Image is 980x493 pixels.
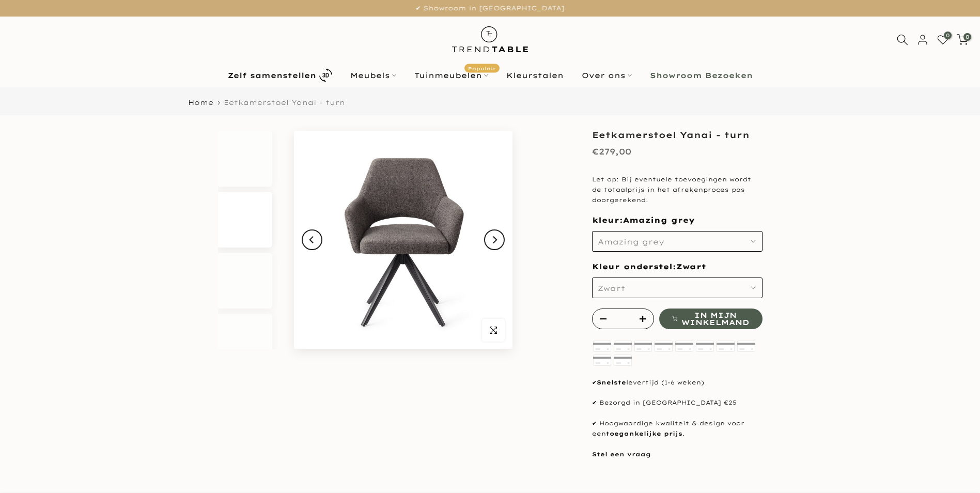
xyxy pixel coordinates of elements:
a: 0 [937,34,948,45]
strong: Snelste [597,379,626,386]
b: Zelf samenstellen [228,72,316,79]
a: Meubels [341,69,405,82]
img: ideal [592,340,613,353]
h1: Eetkamerstoel Yanai - turn [592,131,763,139]
img: shopify pay [736,340,756,353]
p: ✔ Showroom in [GEOGRAPHIC_DATA] [13,3,967,14]
button: Next [484,229,505,250]
a: Showroom Bezoeken [641,69,761,82]
img: trend-table [445,17,535,63]
span: Zwart [598,284,625,293]
span: Amazing grey [598,237,664,246]
p: ✔ Bezorgd in [GEOGRAPHIC_DATA] €25 [592,398,763,408]
span: Populair [464,64,500,72]
img: paypal [715,340,736,353]
span: 0 [944,32,952,39]
div: €279,00 [592,144,631,159]
span: Amazing grey [623,215,695,226]
span: kleur: [592,215,695,225]
span: 0 [963,33,971,41]
a: Zelf samenstellen [219,66,341,84]
p: ✔ Hoogwaardige kwaliteit & design voor een . [592,419,763,439]
span: Kleur onderstel: [592,262,706,271]
button: Zwart [592,278,763,298]
p: ✔ levertijd (1-6 weken) [592,378,763,388]
strong: toegankelijke prijs [606,430,682,437]
img: visa [592,353,613,367]
button: Amazing grey [592,231,763,252]
p: Let op: Bij eventuele toevoegingen wordt de totaalprijs in het afrekenproces pas doorgerekend. [592,175,763,205]
b: Showroom Bezoeken [650,72,753,79]
img: master [695,340,715,353]
img: klarna [654,340,674,353]
a: Kleurstalen [497,69,572,82]
a: 0 [957,34,968,45]
img: apple pay [612,340,633,353]
a: Over ons [572,69,641,82]
button: In mijn winkelmand [659,309,763,329]
a: TuinmeubelenPopulair [405,69,497,82]
span: Eetkamerstoel Yanai - turn [224,98,345,106]
a: Home [188,99,213,106]
img: american express [612,353,633,367]
img: maestro [674,340,695,353]
a: Stel een vraag [592,451,651,458]
span: In mijn winkelmand [681,312,749,326]
button: Previous [302,229,322,250]
span: Zwart [676,262,706,272]
img: google pay [633,340,654,353]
